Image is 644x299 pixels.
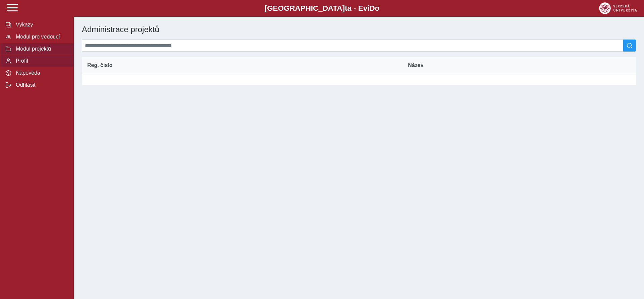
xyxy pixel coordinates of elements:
[375,4,380,12] span: o
[14,22,68,28] span: Výkazy
[20,4,624,13] b: [GEOGRAPHIC_DATA] a - Evi
[408,62,423,68] span: Název
[14,34,68,40] span: Modul pro vedoucí
[14,58,68,64] span: Profil
[79,22,545,37] h1: Administrace projektů
[14,82,68,88] span: Odhlásit
[599,2,637,14] img: logo_web_su.png
[87,62,113,68] span: Reg. číslo
[345,4,347,12] span: t
[14,46,68,52] span: Modul projektů
[14,70,68,76] span: Nápověda
[369,4,375,12] span: D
